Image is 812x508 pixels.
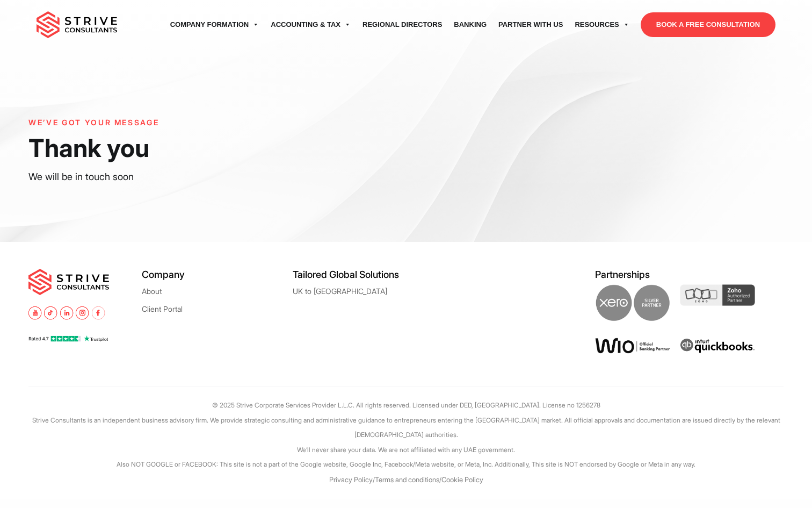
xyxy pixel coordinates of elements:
a: Regional Directors [357,10,448,40]
h5: Company [142,269,293,280]
img: main-logo.svg [37,11,117,38]
h5: Tailored Global Solutions [293,269,444,280]
a: Resources [569,10,635,40]
a: Client Portal [142,305,183,313]
p: / / [28,472,784,488]
img: main-logo.svg [28,269,109,296]
p: We’ll never share your data. We are not affiliated with any UAE government. [28,442,784,457]
img: Zoho Partner [680,284,756,305]
a: BOOK A FREE CONSULTATION [641,12,775,37]
p: We will be in touch soon [28,169,353,185]
h5: Partnerships [595,269,784,280]
img: intuit quickbooks [680,338,756,354]
h6: WE’VE GOT YOUR MESSAGE [28,118,353,127]
a: Privacy Policy [329,475,373,484]
a: UK to [GEOGRAPHIC_DATA] [293,287,387,295]
p: Also NOT GOOGLE or FACEBOOK: This site is not a part of the Google website, Google Inc, Facebook/... [28,457,784,471]
a: Partner with Us [492,10,569,40]
a: Accounting & Tax [265,10,357,40]
p: © 2025 Strive Corporate Services Provider L.L.C. All rights reserved. Licensed under DED, [GEOGRA... [28,398,784,412]
a: Terms and conditions [375,475,439,484]
h1: Thank you [28,133,353,163]
a: About [142,287,162,295]
p: Strive Consultants is an independent business advisory firm. We provide strategic consulting and ... [28,413,784,442]
a: Banking [448,10,492,40]
a: Cookie Policy [441,475,483,484]
img: Wio Offical Banking Partner [595,338,671,354]
a: Company Formation [164,10,265,40]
